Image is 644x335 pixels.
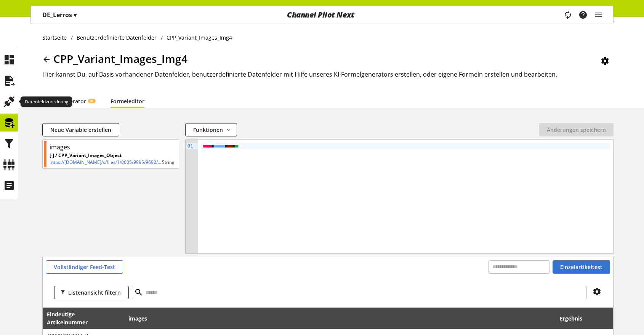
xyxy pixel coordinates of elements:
[74,11,77,19] span: ▾
[50,126,111,134] span: Neue Variable erstellen
[46,260,123,274] button: Vollständiger Feed-Test
[553,260,610,274] button: Einzelartikeltest
[42,123,119,136] button: Neue Variable erstellen
[193,126,223,134] span: Funktionen
[560,314,582,322] span: Ergebnis
[50,152,162,159] p: [-] / CPP_Variant_Images_Object
[50,159,162,166] p: https://cdn.shopify.com/s/files/1/0605/9995/9692/products/20010141_480_1_1.jpg?v=1671608675|https...
[90,99,93,103] span: KI
[539,123,614,136] button: Änderungen speichern
[21,96,72,107] div: Datenfeldzuordnung
[42,34,71,42] a: Startseite
[185,123,237,136] button: Funktionen
[560,263,602,271] span: Einzelartikeltest
[54,263,115,271] span: Vollständiger Feed-Test
[73,34,161,42] a: Benutzerdefinierte Datenfelder
[547,126,606,134] span: Änderungen speichern
[50,143,70,152] div: images
[42,97,95,105] a: FormelgeneratorKI
[54,286,129,299] button: Listenansicht filtern
[128,314,147,322] span: images
[53,51,187,66] span: CPP_Variant_Images_Img4
[30,6,614,24] nav: main navigation
[68,289,121,297] span: Listenansicht filtern
[111,97,144,105] a: Formeleditor
[42,10,77,19] p: DE_Lerros
[162,159,175,166] div: String
[42,70,614,79] h2: Hier kannst Du, auf Basis vorhandener Datenfelder, benutzerdefinierte Datenfelder mit Hilfe unser...
[47,310,102,326] span: Eindeutige Artikelnummer
[186,143,194,149] div: 01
